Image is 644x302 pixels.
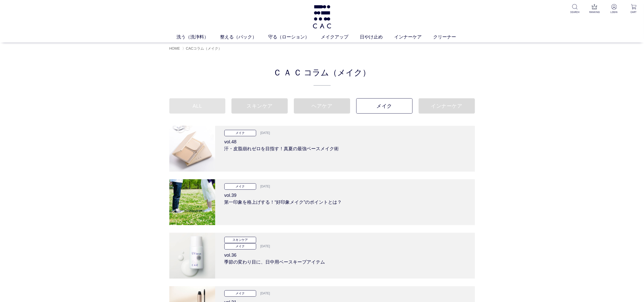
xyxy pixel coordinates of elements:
a: ヘアケア [294,98,350,114]
p: メイク [224,130,256,136]
p: [DATE] [257,291,270,296]
h3: vol.48 汗・皮脂崩れゼロを目指す！真夏の最強ベースメイク術 [224,136,466,152]
a: スキンケア [231,98,288,114]
p: メイク [224,243,256,250]
h3: vol.36 季節の変わり目に、日中用ベースキープアイテム [224,250,466,266]
p: スキンケア [224,237,256,243]
span: コラム（メイク） [304,66,371,78]
h2: ＣＡＣ [169,66,475,86]
a: 季節の変わり目に、日中用ベースキープアイテム スキンケア メイク [DATE] vol.36季節の変わり目に、日中用ベースキープアイテム [169,233,475,279]
p: [DATE] [257,184,270,189]
a: 守る（ローション） [268,34,321,40]
p: [DATE] [257,130,270,136]
p: RANKING [588,10,601,14]
a: 整える（パック） [220,34,268,40]
a: 第一印象を格上げする！“好印象メイク”のポイントとは？ メイク [DATE] vol.39第一印象を格上げする！“好印象メイク”のポイントとは？ [169,179,475,225]
a: メイクアップ [321,34,360,40]
img: 第一印象を格上げする！“好印象メイク”のポイントとは？ [169,179,215,225]
p: LOGIN [608,10,620,14]
a: インナーケア [394,34,433,40]
p: メイク [224,183,256,190]
p: メイク [224,290,256,297]
a: メイク [356,98,413,114]
li: 〉 [182,46,223,51]
a: HOME [169,46,180,50]
a: 洗う（洗浄料） [176,34,220,40]
a: SEARCH [569,4,581,14]
a: CART [627,4,640,14]
h3: vol.39 第一印象を格上げする！“好印象メイク”のポイントとは？ [224,190,466,206]
a: クリーナー [433,34,468,40]
p: CART [627,10,640,14]
a: 汗・皮脂崩れゼロを目指す！真夏の最強ベースメイク術 メイク [DATE] vol.48汗・皮脂崩れゼロを目指す！真夏の最強ベースメイク術 [169,126,475,172]
p: SEARCH [569,10,581,14]
img: 季節の変わり目に、日中用ベースキープアイテム [169,233,215,279]
a: インナーケア [419,98,475,114]
a: CACコラム（メイク） [186,46,222,50]
img: 汗・皮脂崩れゼロを目指す！真夏の最強ベースメイク術 [169,126,215,172]
p: [DATE] [257,244,270,249]
a: RANKING [588,4,601,14]
a: LOGIN [608,4,620,14]
a: 日やけ止め [360,34,394,40]
a: ALL [169,98,226,114]
img: logo [312,5,332,29]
